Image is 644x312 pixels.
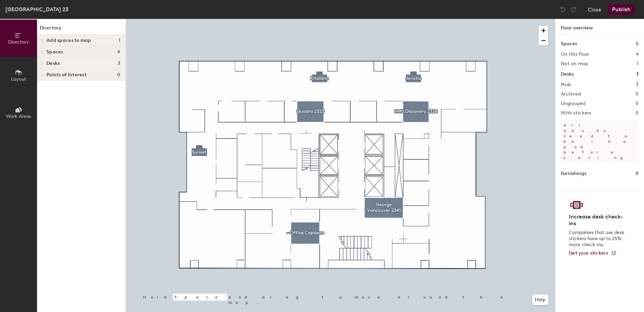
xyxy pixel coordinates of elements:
span: Desks [46,61,60,66]
img: Sticker logo [569,199,584,211]
span: Add spaces to map [46,38,91,43]
h1: Spaces [561,40,577,48]
img: Undo [559,6,566,13]
span: Work Areas [6,113,31,119]
h1: Furnishings [561,170,586,177]
h2: 0 [636,110,639,116]
h2: 4 [636,52,639,57]
h1: Directory [37,24,126,35]
h4: Increase desk check-ins [569,213,626,227]
h2: 1 [637,61,639,67]
span: 0 [117,72,120,78]
h1: 0 [636,170,639,177]
h2: Not on map [561,61,588,67]
span: Directory [8,39,29,45]
span: 1 [119,38,120,43]
span: Layout [11,76,26,82]
button: Close [588,4,601,15]
div: [GEOGRAPHIC_DATA] 23 [5,5,68,14]
h2: With stickers [561,110,591,116]
p: All desks need to be in a pod before saving [561,120,639,163]
h2: 0 [636,101,639,106]
h2: Pods [561,82,571,87]
span: 4 [117,49,120,55]
span: Points of interest [46,72,87,78]
h1: 3 [636,71,639,78]
h1: Floor overview [555,19,644,35]
h2: 3 [636,82,639,87]
button: Publish [608,4,635,15]
span: Spaces [46,49,63,55]
a: Get your stickers [569,251,616,256]
h2: On this floor [561,52,589,57]
h2: 0 [636,92,639,97]
span: 3 [118,61,120,66]
h1: 5 [636,40,639,48]
h2: Archived [561,92,581,97]
p: Companies that use desk stickers have up to 25% more check-ins. [569,230,626,248]
button: Help [532,294,548,305]
h2: Ungrouped [561,101,586,106]
img: Redo [570,6,577,13]
span: Get your stickers [569,250,608,256]
h1: Desks [561,71,574,78]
